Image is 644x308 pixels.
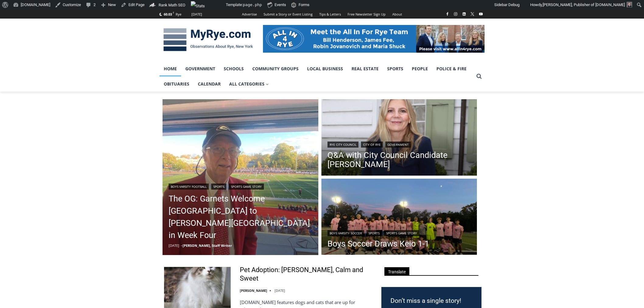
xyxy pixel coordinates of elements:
a: Schools [219,61,248,76]
a: Calendar [194,76,225,92]
button: View Search Form [474,71,485,82]
span: page.php [243,2,262,7]
div: | | [169,182,312,190]
a: Q&A with City Council Candidate [PERSON_NAME] [327,151,471,169]
a: Boys Varsity Soccer [327,230,364,236]
span: F [173,11,174,14]
a: Government [385,142,411,148]
a: Advertise [239,10,260,19]
span: – [181,243,183,248]
a: X [469,10,476,18]
a: Free Newsletter Sign Up [344,10,389,19]
a: Sports [366,230,382,236]
span: Translate [384,267,409,275]
a: Facebook [444,10,451,18]
time: [DATE] [275,288,285,293]
img: (PHOTO: The voice of Rye Garnet Football and Old Garnet Steve Feeney in the Nugent Stadium press ... [163,99,318,255]
a: Read More The OG: Garnets Welcome Yorktown to Nugent Stadium in Week Four [163,99,318,255]
a: Real Estate [347,61,383,76]
div: [DATE] [191,12,202,17]
a: YouTube [477,10,485,18]
time: [DATE] [169,243,179,248]
a: Obituaries [159,76,194,92]
a: Linkedin [460,10,468,18]
a: Read More Q&A with City Council Candidate Maria Tufvesson Shuck [321,99,477,177]
img: Views over 48 hours. Click for more Jetpack Stats. [191,1,225,9]
a: City of Rye [361,142,383,148]
a: People [408,61,432,76]
a: [PERSON_NAME], Staff Writer [183,243,232,248]
nav: Primary Navigation [159,61,474,92]
a: The OG: Garnets Welcome [GEOGRAPHIC_DATA] to [PERSON_NAME][GEOGRAPHIC_DATA] in Week Four [169,193,312,241]
a: Instagram [452,10,459,18]
a: Pet Adoption: [PERSON_NAME], Calm and Sweet [240,266,373,283]
a: Boys Varsity Football [169,184,209,190]
a: Police & Fire [432,61,471,76]
a: Sports [211,184,226,190]
div: | | [327,229,429,236]
a: Submit a Story or Event Listing [260,10,316,19]
a: Sports [383,61,408,76]
a: Community Groups [248,61,303,76]
img: (PHOTO: City council candidate Maria Tufvesson Shuck.) [321,99,477,177]
img: (PHOTO: The Rye Boys Soccer team from their match agains Keio Academy on September 30, 2025. Cred... [321,179,477,257]
a: Home [159,61,181,76]
span: Rank Math SEO [159,3,185,7]
a: Boys Soccer Draws Keio 1-1 [327,239,429,248]
a: All Categories [225,76,273,92]
a: Sports Game Story [384,230,419,236]
a: Government [181,61,219,76]
a: Read More Boys Soccer Draws Keio 1-1 [321,179,477,257]
img: All in for Rye [263,25,485,52]
h3: Don’t miss a single story! [390,296,472,306]
a: Sports Game Story [229,184,264,190]
span: 60.03 [164,12,172,16]
div: | | [327,140,471,148]
span: [PERSON_NAME], Publisher of [DOMAIN_NAME] [543,2,625,7]
a: Local Business [303,61,347,76]
span: All Categories [229,81,269,87]
a: About [389,10,405,19]
a: Tips & Letters [316,10,344,19]
a: [PERSON_NAME] [240,288,267,293]
nav: Secondary Navigation [239,10,405,19]
a: Rye City Council [327,142,359,148]
img: MyRye.com [159,24,257,56]
div: Rye [176,12,181,17]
